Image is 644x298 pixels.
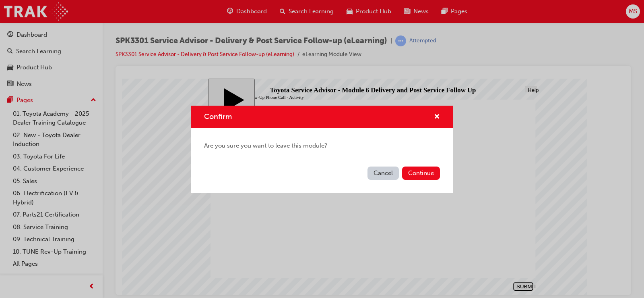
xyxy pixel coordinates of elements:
span: cross-icon [434,114,440,121]
button: cross-icon [434,112,440,122]
div: Are you sure you want to leave this module? [191,128,453,163]
span: Confirm [204,112,232,121]
button: Continue [402,167,440,180]
div: Confirm [191,106,453,193]
button: Cancel [367,167,399,180]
